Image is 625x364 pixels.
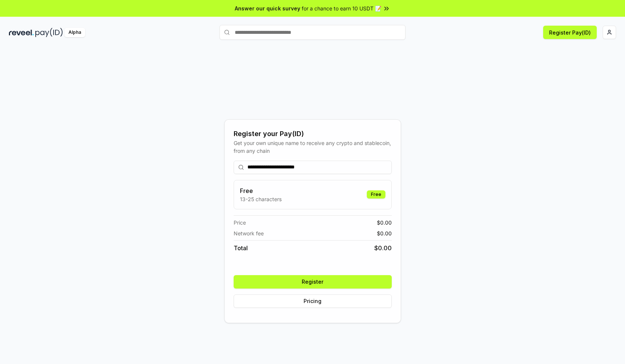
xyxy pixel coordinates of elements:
h3: Free [240,186,282,195]
img: reveel_dark [9,28,34,37]
button: Pricing [234,294,392,308]
button: Register Pay(ID) [543,26,597,39]
div: Free [367,190,385,199]
span: Price [234,219,246,226]
span: Total [234,244,248,252]
div: Alpha [64,28,85,37]
p: 13-25 characters [240,195,282,203]
img: pay_id [35,28,63,37]
span: $ 0.00 [374,244,392,252]
span: Network fee [234,229,264,237]
span: Answer our quick survey [235,4,300,12]
span: for a chance to earn 10 USDT 📝 [302,4,381,12]
button: Register [234,275,392,289]
div: Get your own unique name to receive any crypto and stablecoin, from any chain [234,139,392,155]
div: Register your Pay(ID) [234,129,392,139]
span: $ 0.00 [377,219,392,226]
span: $ 0.00 [377,229,392,237]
